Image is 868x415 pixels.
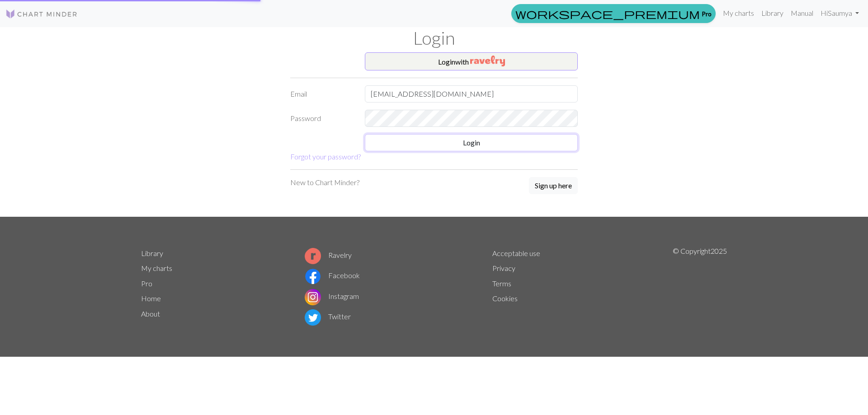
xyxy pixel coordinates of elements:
a: Home [141,294,161,303]
img: Facebook logo [305,268,321,284]
h1: Login [136,27,732,49]
a: Pro [141,279,152,288]
a: Forgot your password? [290,152,361,161]
a: Library [758,4,787,22]
a: My charts [719,4,758,22]
a: Twitter [305,312,351,321]
p: New to Chart Minder? [290,177,359,188]
img: Ravelry [470,56,505,66]
a: About [141,309,160,318]
a: Library [141,249,163,257]
a: Manual [787,4,817,22]
label: Password [285,110,359,127]
img: Twitter logo [305,309,321,326]
a: Facebook [305,271,360,280]
a: HiSaumya [817,4,863,22]
label: Email [285,85,359,103]
img: Logo [5,9,78,19]
button: Sign up here [529,177,578,194]
a: Terms [492,279,511,288]
button: Loginwith [365,52,578,70]
a: Acceptable use [492,249,540,257]
p: © Copyright 2025 [673,246,727,328]
a: My charts [141,264,172,272]
a: Cookies [492,294,518,303]
img: Ravelry logo [305,248,321,264]
a: Instagram [305,292,359,300]
a: Ravelry [305,251,352,259]
img: Instagram logo [305,289,321,305]
a: Pro [511,4,716,23]
a: Sign up here [529,177,578,195]
span: workspace_premium [515,7,700,20]
a: Privacy [492,264,515,272]
button: Login [365,134,578,151]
